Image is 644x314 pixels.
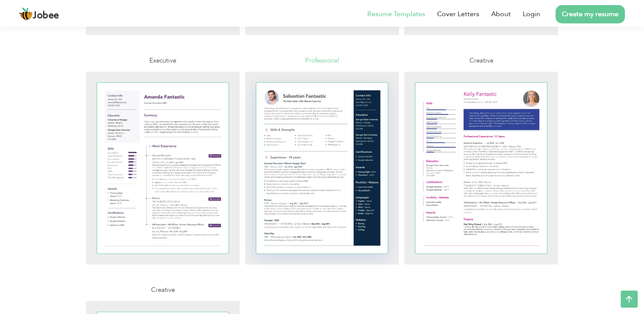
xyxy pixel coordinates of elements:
span: Jobee [33,11,59,20]
span: Executive [149,56,176,65]
a: Jobee [19,7,59,21]
span: Creative [469,56,493,65]
a: Executive [86,56,240,271]
a: Professional [245,56,399,271]
a: About [491,9,511,19]
span: Professional [305,56,339,65]
a: Create my resume [555,5,625,23]
a: Cover Letters [437,9,479,19]
img: jobee.io [19,7,33,21]
span: Creative [151,285,175,294]
a: Resume Templates [367,9,425,19]
a: Login [523,9,540,19]
a: Creative [404,56,558,271]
